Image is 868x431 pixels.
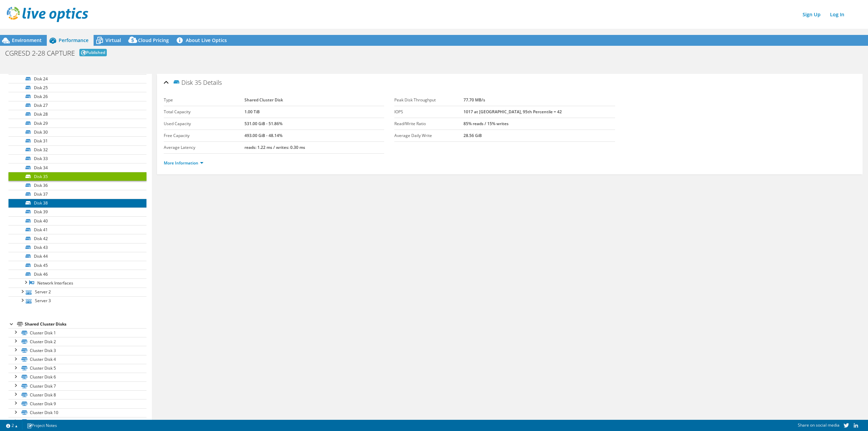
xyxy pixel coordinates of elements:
label: IOPS [394,109,463,115]
label: Total Capacity [164,109,244,115]
label: Peak Disk Throughput [394,97,463,103]
a: Project Notes [22,421,62,430]
a: Disk 35 [8,172,146,181]
label: Average Daily Write [394,132,463,139]
label: Used Capacity [164,120,244,127]
a: Cluster Disk 2 [8,337,146,346]
a: Cluster Disk 7 [8,381,146,390]
a: Disk 29 [8,119,146,128]
a: Disk 32 [8,145,146,154]
div: Shared Cluster Disks [25,320,146,328]
span: Cloud Pricing [138,37,169,43]
a: Cluster Disk 6 [8,373,146,381]
b: 28.56 GiB [463,133,482,138]
a: Cluster Disk 3 [8,346,146,355]
label: Read/Write Ratio [394,120,463,127]
a: Disk 33 [8,154,146,163]
a: Server 3 [8,296,146,305]
a: Disk 41 [8,225,146,234]
h1: CGRESD 2-28 CAPTURE [5,50,75,57]
a: Disk 44 [8,252,146,261]
b: 493.00 GiB - 48.14% [244,133,282,138]
b: 1.00 TiB [244,109,260,115]
a: Cluster Disk 5 [8,364,146,373]
a: Disk 36 [8,181,146,190]
b: 85% reads / 15% writes [463,121,509,126]
span: Performance [59,37,88,43]
label: Average Latency [164,144,244,151]
img: live_optics_svg.svg [7,7,88,22]
span: Disk 35 [173,78,201,86]
a: Disk 43 [8,243,146,252]
a: More Information [164,160,203,166]
b: reads: 1.22 ms / writes: 0.30 ms [244,144,305,150]
a: Disk 39 [8,208,146,216]
span: Virtual [105,37,121,43]
span: Published [79,49,107,56]
a: Disk 45 [8,261,146,270]
a: Cluster Disk 9 [8,399,146,408]
span: Details [203,78,222,86]
a: Disk 25 [8,83,146,92]
a: Network Interfaces [8,278,146,287]
a: Cluster Disk 4 [8,355,146,364]
b: 1017 at [GEOGRAPHIC_DATA], 95th Percentile = 42 [463,109,562,115]
a: Disk 27 [8,101,146,110]
a: Disk 34 [8,163,146,172]
a: Disk 30 [8,128,146,136]
span: Share on social media [798,422,840,428]
a: Disk 46 [8,270,146,278]
a: Disk 37 [8,190,146,199]
b: 77.70 MB/s [463,97,485,103]
label: Type [164,97,244,103]
a: 2 [1,421,22,430]
a: Disk 24 [8,74,146,83]
a: Server 2 [8,288,146,296]
a: Log In [827,9,848,19]
a: Disk 28 [8,110,146,119]
a: Disk 38 [8,199,146,208]
a: Disk 26 [8,92,146,101]
a: Disk 31 [8,136,146,145]
a: Disk 42 [8,234,146,243]
span: Environment [12,37,42,43]
a: Disk 40 [8,216,146,225]
a: Cluster Disk 11 [8,417,146,426]
b: Shared Cluster Disk [244,97,283,103]
a: Sign Up [799,9,824,19]
b: 531.00 GiB - 51.86% [244,121,282,126]
label: Free Capacity [164,132,244,139]
a: Cluster Disk 10 [8,408,146,417]
a: About Live Optics [174,35,232,46]
a: Cluster Disk 1 [8,328,146,337]
a: Cluster Disk 8 [8,390,146,399]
